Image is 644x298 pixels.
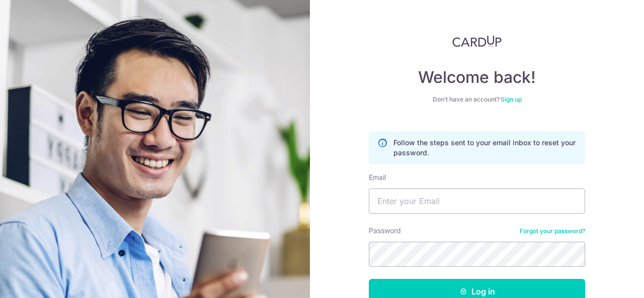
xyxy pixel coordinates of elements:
[452,35,502,47] img: CardUp Logo
[520,227,585,235] a: Forgot your password?
[369,188,585,214] input: Enter your Email
[369,95,585,104] div: Don’t have an account?
[369,172,386,182] label: Email
[369,67,585,87] h4: Welcome back!
[369,226,401,236] label: Password
[393,138,577,158] p: Follow the steps sent to your email inbox to reset your password.
[501,95,522,103] a: Sign up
